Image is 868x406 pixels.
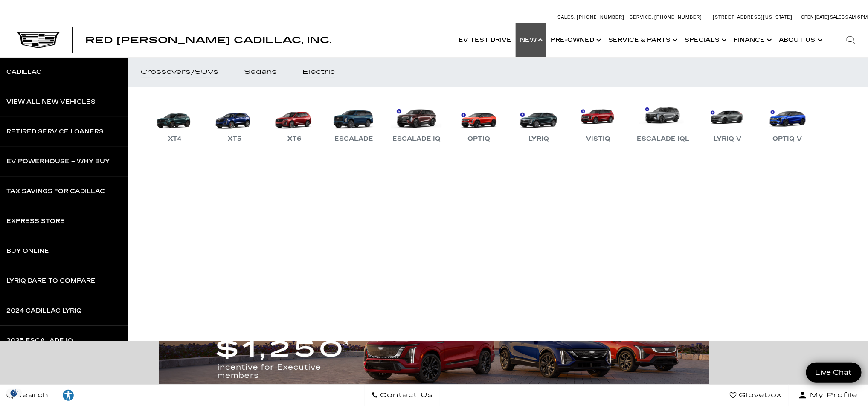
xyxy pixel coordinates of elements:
[846,14,868,20] span: 9 AM-6 PM
[775,23,825,57] a: About Us
[6,69,41,75] div: Cadillac
[6,159,110,165] div: EV Powerhouse – Why Buy
[830,14,846,20] span: Sales:
[723,385,789,406] a: Glovebox
[388,134,445,144] div: Escalade IQ
[630,14,653,20] span: Service:
[582,134,615,144] div: VISTIQ
[762,100,813,144] a: OPTIQ-V
[729,23,775,57] a: Finance
[6,188,105,194] div: Tax Savings for Cadillac
[85,36,331,44] a: Red [PERSON_NAME] Cadillac, Inc.
[577,14,624,20] span: [PHONE_NUMBER]
[710,134,746,144] div: LYRIQ-V
[604,23,680,57] a: Service & Parts
[4,389,24,397] img: Opt-Out Icon
[513,100,564,144] a: LYRIQ
[128,57,231,87] a: Crossovers/SUVs
[55,385,81,406] a: Explore your accessibility options
[388,100,445,144] a: Escalade IQ
[702,100,753,144] a: LYRIQ-V
[524,134,553,144] div: LYRIQ
[789,385,868,406] button: Open user profile menu
[6,308,82,314] div: 2024 Cadillac LYRIQ
[627,15,704,20] a: Service: [PHONE_NUMBER]
[737,389,782,401] span: Glovebox
[331,134,378,144] div: Escalade
[6,338,73,344] div: 2025 Escalade IQ
[806,362,862,383] a: Live Chat
[516,23,546,57] a: New
[557,15,627,20] a: Sales: [PHONE_NUMBER]
[654,14,702,20] span: [PHONE_NUMBER]
[6,248,49,254] div: Buy Online
[290,57,348,87] a: Electric
[454,23,516,57] a: EV Test Drive
[811,368,856,377] span: Live Chat
[365,385,440,406] a: Contact Us
[464,134,495,144] div: OPTIQ
[6,278,96,284] div: LYRIQ Dare to Compare
[6,218,65,224] div: Express Store
[557,14,575,20] span: Sales:
[209,100,260,144] a: XT5
[17,32,60,48] img: Cadillac Dark Logo with Cadillac White Text
[55,389,81,402] div: Explore your accessibility options
[573,100,624,144] a: VISTIQ
[4,389,24,397] section: Click to Open Cookie Consent Modal
[680,23,729,57] a: Specials
[633,100,694,144] a: Escalade IQL
[807,389,858,401] span: My Profile
[269,100,320,144] a: XT6
[231,57,290,87] a: Sedans
[244,69,277,75] div: Sedans
[546,23,604,57] a: Pre-Owned
[224,134,246,144] div: XT5
[13,389,49,401] span: Search
[302,69,335,75] div: Electric
[6,129,104,135] div: Retired Service Loaners
[283,134,305,144] div: XT6
[164,134,186,144] div: XT4
[713,14,793,20] a: [STREET_ADDRESS][US_STATE]
[6,99,96,105] div: View All New Vehicles
[378,389,433,401] span: Contact Us
[801,14,830,20] span: Open [DATE]
[85,35,331,45] span: Red [PERSON_NAME] Cadillac, Inc.
[141,69,218,75] div: Crossovers/SUVs
[149,100,200,144] a: XT4
[633,134,694,144] div: Escalade IQL
[453,100,505,144] a: OPTIQ
[834,23,868,57] div: Search
[328,100,380,144] a: Escalade
[768,134,807,144] div: OPTIQ-V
